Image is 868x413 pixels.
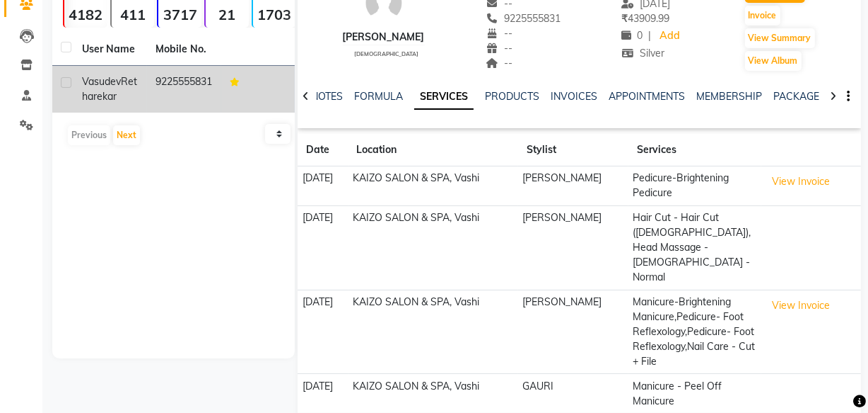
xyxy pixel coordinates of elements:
td: [DATE] [298,205,348,290]
span: 43909.99 [621,12,669,25]
strong: 21 [206,6,249,23]
td: [PERSON_NAME] [518,290,628,374]
th: Mobile No. [147,33,221,66]
strong: 3717 [158,6,201,23]
span: 0 [621,29,643,42]
td: KAIZO SALON & SPA, Vashi [348,205,518,290]
strong: 1703 [253,6,296,23]
td: [PERSON_NAME] [518,166,628,206]
a: MEMBERSHIP [696,90,762,103]
th: Location [348,134,518,166]
a: PRODUCTS [485,90,539,103]
button: Next [113,125,140,145]
div: [PERSON_NAME] [343,30,425,45]
a: NOTES [311,90,343,103]
span: Silver [621,47,664,60]
span: [DEMOGRAPHIC_DATA] [354,50,418,57]
td: [DATE] [298,290,348,374]
th: Date [298,134,348,166]
a: SERVICES [414,84,474,110]
span: 9225555831 [486,12,561,25]
span: | [648,28,651,43]
td: Manicure-Brightening Manicure,Pedicure- Foot Reflexology,Pedicure- Foot Reflexology,Nail Care - C... [628,290,761,374]
a: Add [657,26,681,46]
td: KAIZO SALON & SPA, Vashi [348,166,518,206]
button: Invoice [745,6,780,26]
a: INVOICES [551,90,597,103]
button: View Invoice [766,295,836,317]
td: [DATE] [298,166,348,206]
span: Vasudev [82,75,121,88]
span: -- [486,27,512,40]
td: Hair Cut - Hair Cut ([DEMOGRAPHIC_DATA]),Head Massage - [DEMOGRAPHIC_DATA] - Normal [628,205,761,290]
td: [PERSON_NAME] [518,205,628,290]
strong: 411 [112,6,155,23]
td: 9225555831 [147,66,221,113]
th: User Name [74,33,147,66]
span: ₹ [621,12,628,25]
button: View Album [745,51,802,71]
a: APPOINTMENTS [609,90,685,103]
a: FORMULA [354,90,403,103]
td: Pedicure-Brightening Pedicure [628,166,761,206]
button: View Summary [745,28,815,48]
a: PACKAGES [773,90,826,103]
strong: 4182 [64,6,107,23]
button: View Invoice [766,171,836,193]
span: -- [486,42,512,55]
td: KAIZO SALON & SPA, Vashi [348,290,518,374]
th: Stylist [518,134,628,166]
th: Services [628,134,761,166]
span: -- [486,57,512,69]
